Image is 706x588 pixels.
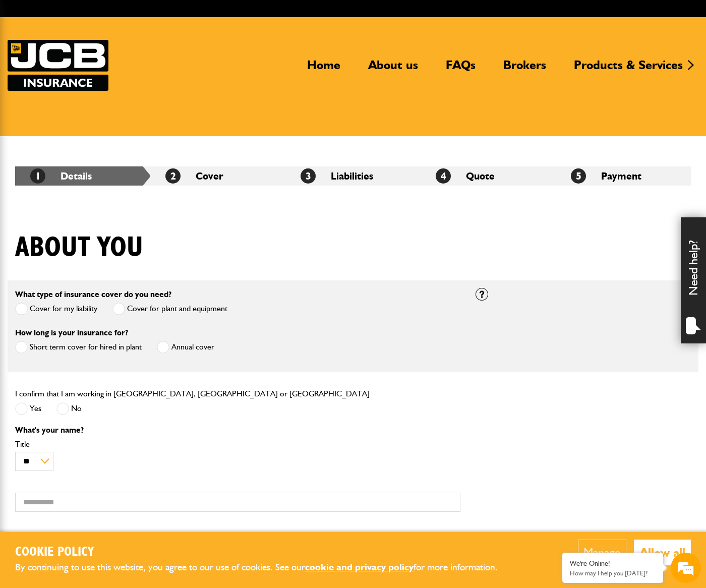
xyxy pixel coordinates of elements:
a: JCB Insurance Services [8,40,108,91]
label: Annual cover [157,341,214,354]
li: Quote [421,166,556,186]
a: About us [361,57,426,81]
button: Allow all [634,540,691,565]
label: Short term cover for hired in plant [15,341,142,354]
label: Cover for plant and equipment [112,303,227,315]
input: Enter your phone number [13,153,184,175]
li: Payment [556,166,691,186]
li: Cover [150,166,285,186]
label: No [56,402,82,415]
img: d_20077148190_company_1631870298795_20077148190 [17,56,42,70]
textarea: Type your message and hit 'Enter' [13,183,184,302]
span: 3 [301,168,316,184]
p: How may I help you today? [570,569,656,577]
label: How long is your insurance for? [15,329,128,337]
img: JCB Insurance Services logo [8,40,108,91]
div: Need help? [681,217,706,343]
a: Home [300,57,348,81]
div: We're Online! [570,559,656,568]
h2: Cookie Policy [15,545,514,560]
div: Minimize live chat window [165,5,190,29]
label: I confirm that I am working in [GEOGRAPHIC_DATA], [GEOGRAPHIC_DATA] or [GEOGRAPHIC_DATA] [15,390,370,398]
a: Products & Services [566,57,690,81]
li: Details [15,166,150,186]
label: What type of insurance cover do you need? [15,290,171,299]
a: cookie and privacy policy [305,561,414,573]
a: Brokers [496,57,554,81]
p: What's your name? [15,426,460,434]
span: 4 [436,168,451,184]
li: Liabilities [285,166,421,186]
label: Yes [15,402,41,415]
em: Start Chat [137,311,183,324]
input: Enter your email address [13,123,184,145]
div: Chat with us now [52,56,169,70]
span: 1 [30,168,45,184]
label: Title [15,440,460,448]
a: FAQs [438,57,483,81]
h1: About you [15,231,143,265]
button: Manage [578,540,626,565]
p: By continuing to use this website, you agree to our use of cookies. See our for more information. [15,560,514,575]
span: 2 [165,168,181,184]
input: Enter your last name [13,93,184,115]
span: 5 [571,168,586,184]
label: Cover for my liability [15,303,97,315]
